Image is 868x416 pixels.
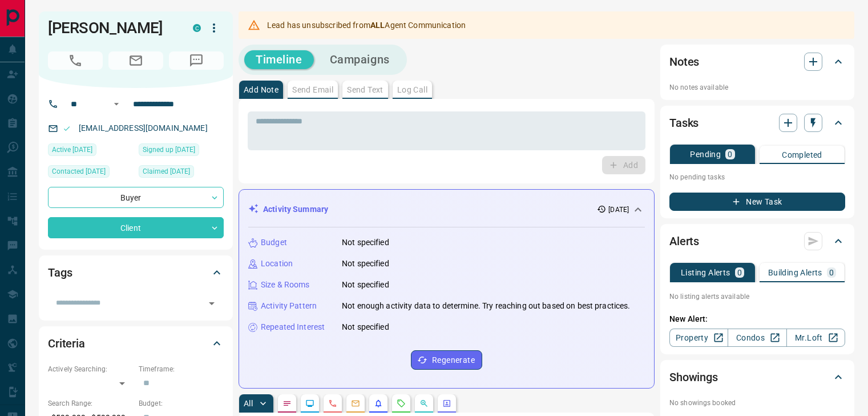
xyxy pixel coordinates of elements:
div: Sat Sep 02 2023 [139,165,224,181]
p: Activity Summary [263,203,328,215]
h2: Notes [669,53,699,71]
strong: ALL [370,21,385,30]
p: 0 [728,150,732,158]
h2: Showings [669,368,718,386]
p: Not specified [342,279,389,291]
span: Active [DATE] [52,144,92,155]
p: Not enough activity data to determine. Try reaching out based on best practices. [342,300,631,312]
svg: Listing Alerts [374,399,383,408]
svg: Lead Browsing Activity [305,399,314,408]
p: No showings booked [669,398,845,408]
div: Buyer [48,187,224,208]
svg: Calls [328,399,337,408]
p: No listing alerts available [669,291,845,302]
span: Contacted [DATE] [52,166,106,177]
a: Condos [728,329,786,347]
div: Sat Sep 02 2023 [139,143,224,159]
span: Call [48,51,103,70]
p: Budget: [139,398,224,409]
h2: Alerts [669,232,699,250]
div: Notes [669,48,845,75]
div: Criteria [48,330,224,357]
p: Add Note [244,86,278,94]
div: Activity Summary[DATE] [248,199,645,220]
div: Lead has unsubscribed from Agent Communication [267,15,466,35]
p: Not specified [342,321,389,333]
p: New Alert: [669,313,845,325]
p: Timeframe: [139,364,224,374]
svg: Email Valid [63,125,71,133]
svg: Notes [282,399,292,408]
button: Campaigns [318,50,401,69]
p: Actively Searching: [48,364,133,374]
div: Showings [669,363,845,391]
a: Mr.Loft [786,329,845,347]
a: Property [669,329,728,347]
p: Not specified [342,237,389,249]
a: [EMAIL_ADDRESS][DOMAIN_NAME] [79,123,208,133]
button: New Task [669,193,845,211]
p: [DATE] [608,205,629,215]
p: Building Alerts [768,269,822,277]
span: Message [169,51,224,70]
span: Claimed [DATE] [143,166,190,177]
div: condos.ca [193,24,201,32]
p: Search Range: [48,398,133,409]
button: Regenerate [411,350,482,370]
div: Alerts [669,227,845,255]
svg: Agent Actions [442,399,451,408]
svg: Emails [351,399,360,408]
p: 0 [829,269,834,277]
span: Signed up [DATE] [143,144,195,155]
p: Location [261,258,293,270]
p: Listing Alerts [681,269,730,277]
p: Not specified [342,258,389,270]
h2: Tags [48,263,72,282]
h2: Tasks [669,114,699,132]
span: Email [108,51,163,70]
p: Activity Pattern [261,300,317,312]
h1: [PERSON_NAME] [48,19,176,37]
div: Client [48,217,224,238]
p: Budget [261,237,287,249]
div: Mon Jul 15 2024 [48,143,133,159]
button: Open [204,295,220,311]
p: No pending tasks [669,169,845,186]
p: Pending [690,150,721,158]
button: Open [110,97,123,111]
h2: Criteria [48,334,85,353]
div: Tags [48,259,224,286]
svg: Opportunities [419,399,429,408]
p: Size & Rooms [261,279,310,291]
p: All [244,399,253,407]
p: No notes available [669,82,845,93]
p: 0 [737,269,742,277]
button: Timeline [244,50,314,69]
div: Thu Aug 22 2024 [48,165,133,181]
svg: Requests [397,399,406,408]
p: Repeated Interest [261,321,325,333]
p: Completed [782,151,822,159]
div: Tasks [669,109,845,137]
